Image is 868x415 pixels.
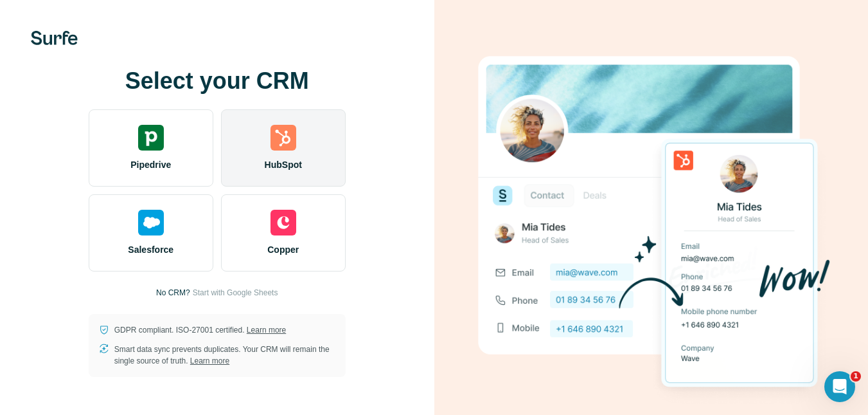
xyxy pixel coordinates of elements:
[190,356,229,365] a: Learn more
[130,158,171,171] span: Pipedrive
[270,210,296,235] img: copper's logo
[138,210,164,235] img: salesforce's logo
[265,158,302,171] span: HubSpot
[114,344,335,367] p: Smart data sync prevents duplicates. Your CRM will remain the single source of truth.
[267,243,299,256] span: Copper
[851,371,861,382] span: 1
[114,324,286,336] p: GDPR compliant. ISO-27001 certified.
[89,68,346,94] h1: Select your CRM
[156,287,190,299] p: No CRM?
[128,243,173,256] span: Salesforce
[471,36,831,409] img: HUBSPOT image
[31,31,78,45] img: Surfe's logo
[193,287,278,299] button: Start with Google Sheets
[247,326,286,335] a: Learn more
[138,125,164,151] img: pipedrive's logo
[270,125,296,151] img: hubspot's logo
[824,371,855,402] iframe: Intercom live chat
